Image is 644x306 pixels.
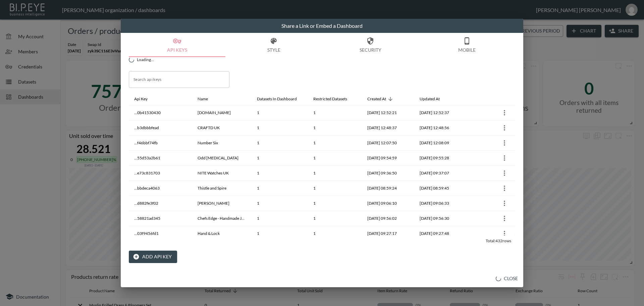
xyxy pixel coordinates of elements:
button: Security [322,33,419,57]
th: NITE Watches UK [192,166,251,181]
th: 2025-10-07, 12:48:37 [362,120,414,136]
div: Loading... [129,57,515,62]
div: Updated At [420,95,440,103]
th: 1 [308,151,362,166]
div: Api Key [134,95,148,103]
th: 1 [308,181,362,196]
button: more [499,122,510,133]
button: more [499,168,510,178]
button: API Keys [129,33,225,57]
th: {"key":null,"ref":null,"props":{"row":{"id":"5ac0f8ae-a8f8-4ce7-86d4-3631fe0251f4","apiKey":"...f... [465,136,515,151]
div: Datasets In Dashboard [257,95,297,103]
th: ...58821ad345 [129,211,192,226]
button: Mobile [419,33,515,57]
th: 2025-10-07, 09:36:50 [362,166,414,181]
th: 1 [252,105,308,120]
th: ...e73c831703 [129,166,192,181]
th: ...bbdeca4063 [129,181,192,196]
button: Style [225,33,322,57]
th: 2025-10-01, 09:56:02 [362,211,414,226]
th: ...d882fe3f02 [129,196,192,211]
button: more [499,228,510,239]
button: more [499,213,510,224]
th: 1 [308,211,362,226]
th: 2025-10-07, 08:59:45 [414,181,465,196]
th: {"key":null,"ref":null,"props":{"row":{"id":"d7781be9-6e33-4c2d-9bf4-beffb92ec5b3","apiKey":"...e... [465,166,515,181]
th: ...0b41530430 [129,105,192,120]
th: 1 [308,120,362,136]
th: {"key":null,"ref":null,"props":{"row":{"id":"751ccda6-9d19-4bc4-958f-33e2c49d8a60","apiKey":"...d... [465,196,515,211]
th: Odd Muse [192,151,251,166]
th: {"key":null,"ref":null,"props":{"row":{"id":"6481f5f3-3d5b-4345-9070-1a76fceb1dc2","apiKey":"...b... [465,181,515,196]
th: 1 [308,166,362,181]
th: 1 [252,196,308,211]
span: Name [198,95,217,103]
th: Thistle and Spire [192,181,251,196]
th: 1 [252,136,308,151]
th: 2025-10-02, 09:06:33 [414,196,465,211]
th: 2025-10-07, 12:52:21 [362,105,414,120]
th: {"key":null,"ref":null,"props":{"row":{"id":"f22d4cf6-0035-4e9a-a622-8b3b307143a5","apiKey":"...b... [465,120,515,136]
th: Chefs Edge - Handmade Japanese Kitchen Knives [192,211,251,226]
th: 1 [308,105,362,120]
th: 2025-10-07, 09:54:59 [362,151,414,166]
th: 1 [252,151,308,166]
th: 2025-10-01, 09:27:48 [414,226,465,241]
span: Api Key [134,95,156,103]
span: Updated At [420,95,448,103]
th: 2025-10-02, 09:06:10 [362,196,414,211]
th: 1 [308,226,362,241]
th: 2025-10-07, 08:59:24 [362,181,414,196]
th: CRAFTD.com [192,105,251,120]
span: Datasets In Dashboard [257,95,306,103]
button: Add API Key [129,251,177,263]
th: 2025-10-01, 09:27:17 [362,226,414,241]
th: Hand & Lock [192,226,251,241]
th: 1 [308,136,362,151]
span: Created At [367,95,395,103]
th: 2025-10-07, 12:08:09 [414,136,465,151]
th: CRAFTD UK [192,120,251,136]
div: Restricted Datasets [313,95,347,103]
button: more [499,138,510,148]
th: Number Six [192,136,251,151]
th: 1 [308,196,362,211]
span: Restricted Datasets [313,95,356,103]
button: more [499,198,510,209]
th: 2025-10-07, 12:07:50 [362,136,414,151]
th: 1 [252,181,308,196]
th: {"key":null,"ref":null,"props":{"row":{"id":"ada2be61-c61a-4133-aa45-633fa4e180a9","apiKey":"...5... [465,151,515,166]
th: {"key":null,"ref":null,"props":{"row":{"id":"7976755c-1fc3-4dd0-9fc2-0ce2832a594f","apiKey":"...0... [465,226,515,241]
button: Close [493,272,521,285]
button: more [499,153,510,163]
h2: Share a Link or Embed a Dashboard [121,19,523,33]
th: 1 [252,166,308,181]
div: Name [198,95,208,103]
th: 2025-10-07, 09:55:28 [414,151,465,166]
th: 1 [252,120,308,136]
th: 2025-10-07, 12:48:56 [414,120,465,136]
th: 2025-10-01, 09:56:30 [414,211,465,226]
th: 2025-10-07, 09:37:07 [414,166,465,181]
th: ...b3dbbbfead [129,120,192,136]
th: 1 [252,226,308,241]
th: Marfa Stance [192,196,251,211]
span: Total: 432 rows [486,238,511,243]
th: {"key":null,"ref":null,"props":{"row":{"id":"1153d52e-39c9-4cd2-91a8-2942bebf2b0e","apiKey":"...5... [465,211,515,226]
th: ...55d53a2b61 [129,151,192,166]
th: ...f46bbf74fb [129,136,192,151]
button: more [499,183,510,194]
th: {"key":null,"ref":null,"props":{"row":{"id":"5e4be59e-2a11-4eac-b578-0d505ca907a0","apiKey":"...0... [465,105,515,120]
th: ...03f9456fd1 [129,226,192,241]
th: 1 [252,211,308,226]
button: more [499,107,510,118]
div: Created At [367,95,386,103]
th: 2025-10-07, 12:52:37 [414,105,465,120]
